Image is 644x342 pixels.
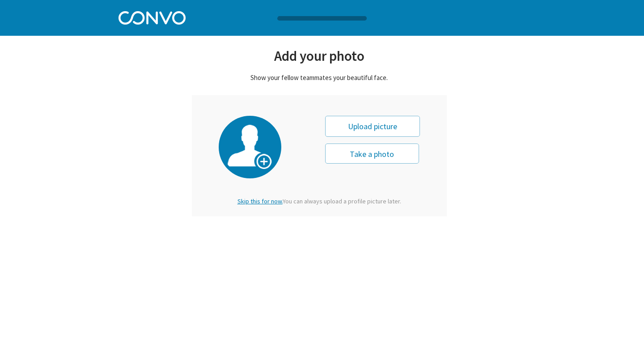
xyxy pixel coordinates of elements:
[325,144,419,164] button: Take a photo
[237,197,283,205] span: Skip this for now.
[325,116,420,137] div: Upload picture
[230,197,409,205] div: You can always upload a profile picture later.
[192,73,447,82] div: Show your fellow teammates your beautiful face.
[192,47,447,64] div: Add your photo
[119,9,186,25] img: Convo Logo
[228,125,272,170] img: profile-picture.png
